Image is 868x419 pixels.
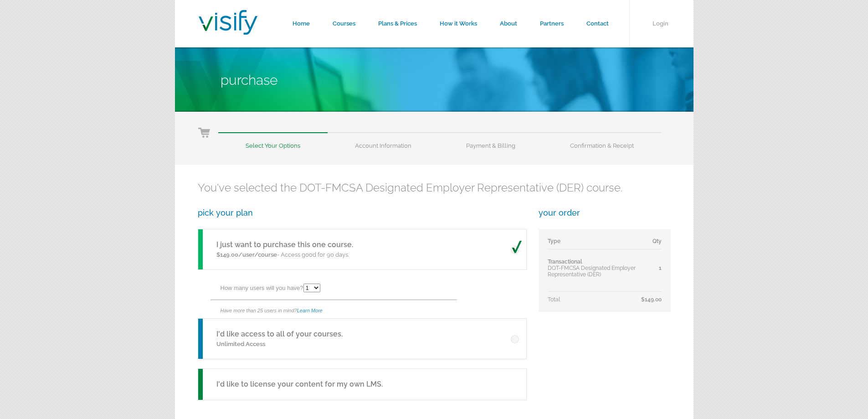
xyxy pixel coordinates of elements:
[216,250,353,259] p: - Access good for 90 days.
[216,330,343,338] a: I'd like access to all of your courses.
[199,10,257,35] img: Visify Training
[548,259,582,265] span: Transactional
[218,132,328,149] li: Select Your Options
[216,341,265,347] span: Unlimited Access
[198,181,671,194] h2: You've selected the DOT-FMCSA Designated Employer Representative (DER) course.
[199,24,257,37] a: Visify Training
[328,132,439,149] li: Account Information
[221,72,277,88] span: Purchase
[216,379,383,390] h5: I'd like to license your content for my own LMS.
[539,208,671,217] h3: your order
[641,296,662,303] span: $149.00
[198,368,526,400] a: I'd like to license your content for my own LMS.
[439,132,543,149] li: Payment & Billing
[297,308,323,313] a: Learn More
[221,300,470,321] div: Have more than 25 users in mind?
[548,265,636,278] span: DOT-FMCSA Designated Employer Representative (DER)
[641,238,662,249] td: Qty
[641,265,662,271] div: 1
[216,251,277,258] span: $149.00/user/course
[221,279,470,300] div: How many users will you have?
[198,208,526,217] h3: pick your plan
[216,239,353,250] h5: I just want to purchase this one course.
[548,238,641,249] td: Type
[543,132,661,149] li: Confirmation & Receipt
[548,292,641,303] td: Total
